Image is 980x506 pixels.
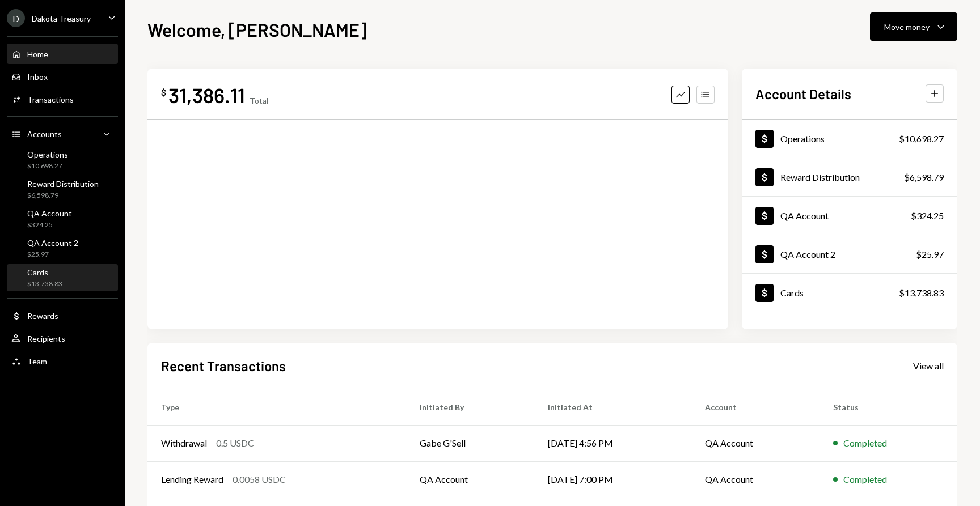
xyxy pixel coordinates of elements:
[913,360,944,372] div: View all
[904,171,944,184] div: $6,598.79
[534,389,691,425] th: Initiated At
[899,286,944,300] div: $13,738.83
[27,356,47,366] div: Team
[406,389,534,425] th: Initiated By
[406,425,534,461] td: Gabe G'Sell
[691,461,820,498] td: QA Account
[7,176,118,203] a: Reward Distribution$6,598.79
[27,161,68,171] div: $10,698.27
[7,235,118,262] a: QA Account 2$25.97
[7,351,118,371] a: Team
[843,436,887,450] div: Completed
[884,21,930,33] div: Move money
[161,473,223,486] div: Lending Reward
[27,150,68,159] div: Operations
[843,473,887,486] div: Completed
[27,334,65,343] div: Recipients
[691,425,820,461] td: QA Account
[780,172,860,182] div: Reward Distribution
[161,356,286,375] h2: Recent Transactions
[742,120,957,158] a: Operations$10,698.27
[168,82,245,108] div: 31,386.11
[7,205,118,232] a: QA Account$324.25
[534,461,691,498] td: [DATE] 7:00 PM
[27,209,72,218] div: QA Account
[27,49,48,59] div: Home
[27,95,74,104] div: Transactions
[27,220,72,230] div: $324.25
[7,66,118,87] a: Inbox
[161,436,207,450] div: Withdrawal
[27,191,99,201] div: $6,598.79
[7,124,118,144] a: Accounts
[27,238,78,248] div: QA Account 2
[820,389,957,425] th: Status
[780,249,835,260] div: QA Account 2
[27,72,48,82] div: Inbox
[780,210,829,221] div: QA Account
[899,132,944,146] div: $10,698.27
[913,359,944,372] a: View all
[27,129,62,139] div: Accounts
[27,311,58,321] div: Rewards
[27,279,62,289] div: $13,738.83
[870,12,957,41] button: Move money
[7,264,118,291] a: Cards$13,738.83
[755,84,851,103] h2: Account Details
[147,389,406,425] th: Type
[691,389,820,425] th: Account
[27,267,62,277] div: Cards
[7,44,118,64] a: Home
[216,436,254,450] div: 0.5 USDC
[916,248,944,261] div: $25.97
[911,209,944,223] div: $324.25
[742,197,957,235] a: QA Account$324.25
[27,250,78,260] div: $25.97
[7,89,118,109] a: Transactions
[534,425,691,461] td: [DATE] 4:56 PM
[742,158,957,196] a: Reward Distribution$6,598.79
[7,9,25,27] div: D
[147,18,367,41] h1: Welcome, [PERSON_NAME]
[32,14,91,23] div: Dakota Treasury
[7,328,118,348] a: Recipients
[27,179,99,189] div: Reward Distribution
[406,461,534,498] td: QA Account
[161,87,166,98] div: $
[742,274,957,312] a: Cards$13,738.83
[780,133,825,144] div: Operations
[233,473,286,486] div: 0.0058 USDC
[742,235,957,273] a: QA Account 2$25.97
[7,305,118,326] a: Rewards
[250,96,268,105] div: Total
[780,287,804,298] div: Cards
[7,146,118,173] a: Operations$10,698.27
